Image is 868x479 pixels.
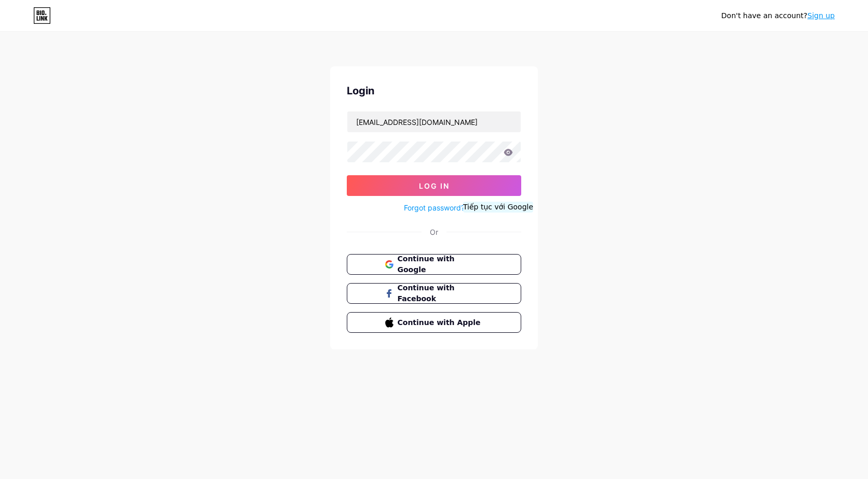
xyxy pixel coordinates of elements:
div: Don't have an account? [721,10,835,21]
input: Username [347,111,521,132]
span: Log In [419,181,450,190]
button: Continue with Apple [347,312,521,333]
span: Continue with Google [398,253,483,275]
a: Sign up [807,11,835,20]
a: Forgot password? [404,202,465,213]
div: Login [347,83,521,98]
span: Continue with Facebook [398,283,483,304]
button: Log In [347,175,521,196]
button: Continue with Google [347,254,521,275]
button: Continue with Facebook [347,283,521,304]
div: Or [430,227,438,237]
span: Continue with Apple [398,317,483,328]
